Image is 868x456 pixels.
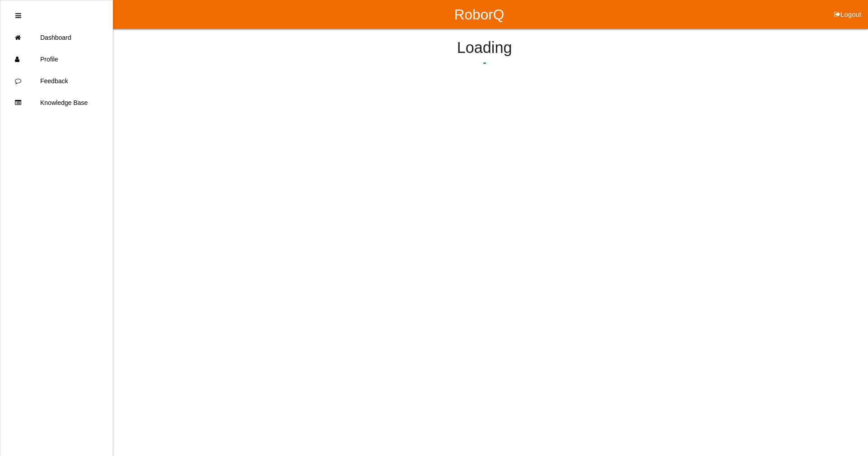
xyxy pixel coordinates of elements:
[15,5,21,27] div: Close
[136,39,833,57] h4: Loading
[0,48,113,70] a: Profile
[0,27,113,48] a: Dashboard
[0,70,113,92] a: Feedback
[0,92,113,114] a: Knowledge Base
